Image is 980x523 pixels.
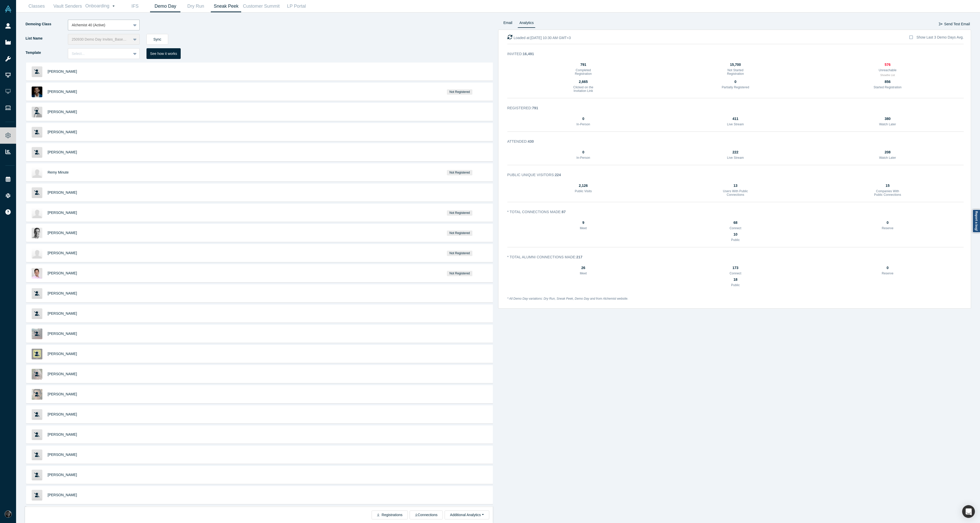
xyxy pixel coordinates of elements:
a: Vault Senders [52,0,83,12]
div: 0 [873,265,902,271]
a: Demo Day [150,0,180,12]
a: [PERSON_NAME] [48,90,77,94]
h3: Watch Later [873,156,902,160]
span: [PERSON_NAME] [48,453,77,457]
a: [PERSON_NAME] [48,473,77,477]
a: [PERSON_NAME] [48,271,77,275]
a: Sneak Peek [211,0,241,12]
a: [PERSON_NAME] [48,211,77,215]
img: Ganesh R's Profile Image [32,87,42,97]
a: [PERSON_NAME] [48,311,77,315]
span: Not Registered [447,170,473,175]
h3: Clicked on the Invitation Link [569,86,598,93]
h3: Users With Public Connections [721,189,750,197]
div: 0 [721,79,750,84]
a: [PERSON_NAME] [48,150,77,154]
button: Connections [410,510,443,519]
a: Email [502,20,514,28]
h3: Connect [721,272,750,275]
span: [PERSON_NAME] [48,372,77,376]
img: Pascal Mathis's Profile Image [32,228,42,238]
div: 411 [721,116,750,121]
button: Additional Analytics [445,510,489,519]
a: [PERSON_NAME] [48,412,77,416]
h3: Started Registration [873,86,902,89]
span: Not Registered [447,230,473,236]
h3: Invited : [507,51,957,57]
h3: Meet [569,272,598,275]
div: 9 [569,220,598,225]
a: [PERSON_NAME] [48,392,77,396]
a: Dry Run [180,0,211,12]
h3: Companies With Public Connections [873,189,902,197]
div: Show Last 3 Demo Days Avg. [916,35,964,40]
a: Onboarding [83,0,120,12]
div: 2,665 [569,79,598,84]
div: 380 [873,116,902,121]
img: Scott Beechuk's Profile Image [32,248,42,259]
h3: * Total Connections Made : [507,209,957,215]
div: 208 [873,150,902,155]
div: 26 [569,265,598,271]
label: List Name [25,34,68,43]
div: 2,126 [569,183,598,188]
a: [PERSON_NAME] [48,352,77,356]
a: [PERSON_NAME] [48,69,77,74]
div: 222 [721,150,750,155]
div: 173 [721,265,750,271]
strong: 217 [576,255,582,259]
h3: Reserve [873,272,902,275]
a: Classes [21,0,52,12]
h3: Completed Registration [569,68,598,76]
a: Analytics [518,20,535,28]
a: [PERSON_NAME] [48,231,77,235]
h3: Live Stream [721,123,750,126]
h3: Partially Registered [721,86,750,89]
div: 68 [721,220,750,225]
strong: 16,491 [523,52,534,56]
div: 576 [873,62,902,67]
span: Not Registered [447,251,473,256]
span: [PERSON_NAME] [48,190,77,194]
button: Registrations [372,510,408,519]
a: IFS [120,0,150,12]
div: 0 [569,150,598,155]
div: 0 [873,220,902,225]
h3: Live Stream [721,156,750,160]
a: Customer Summit [241,0,281,12]
span: Not Registered [447,210,473,216]
button: See how it works [146,48,181,59]
span: Not Registered [447,89,473,95]
a: [PERSON_NAME] [48,251,77,255]
div: 856 [873,79,902,84]
img: Alchemist Vault Logo [5,5,12,13]
a: [PERSON_NAME] [48,493,77,497]
img: Brad Hunstable's Profile Image [32,208,42,218]
strong: 791 [532,106,538,110]
h3: Connect [721,226,750,230]
h3: Not Started Registration [721,68,750,76]
span: [PERSON_NAME] [48,130,77,134]
a: [PERSON_NAME] [48,110,77,114]
strong: 430 [528,139,534,143]
div: 0 [569,116,598,121]
h3: Reserve [873,226,902,230]
h3: Unreachable [873,68,902,72]
a: [PERSON_NAME] [48,332,77,336]
h3: In-Person [569,156,598,160]
button: Send Test Email [939,20,970,29]
label: Demoing Class [25,20,68,29]
a: [PERSON_NAME] [48,291,77,295]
